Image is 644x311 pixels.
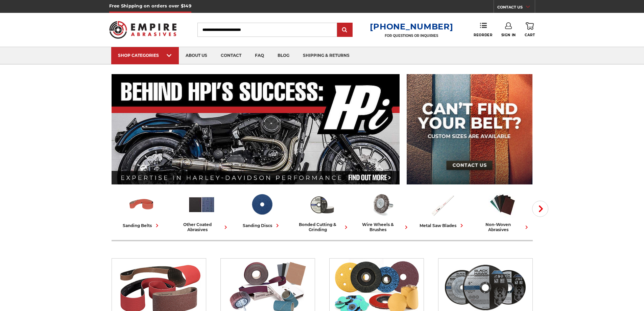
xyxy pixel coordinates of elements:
img: Empire Abrasives [109,17,177,43]
span: Cart [525,33,535,37]
a: contact [214,47,248,64]
a: CONTACT US [497,3,535,13]
img: Other Coated Abrasives [188,191,216,219]
p: FOR QUESTIONS OR INQUIRIES [370,34,453,38]
a: about us [179,47,214,64]
a: Reorder [474,22,492,37]
a: Cart [525,22,535,37]
div: wire wheels & brushes [355,222,410,232]
img: Sanding Discs [248,191,276,219]
span: Sign In [501,33,516,37]
a: wire wheels & brushes [355,191,410,232]
div: sanding discs [243,222,281,229]
div: other coated abrasives [174,222,229,232]
div: sanding belts [123,222,161,229]
img: Banner for an interview featuring Horsepower Inc who makes Harley performance upgrades featured o... [112,74,400,184]
button: Next [532,201,548,217]
div: SHOP CATEGORIES [118,53,172,58]
a: sanding belts [114,191,169,229]
span: Reorder [474,33,492,37]
img: Wire Wheels & Brushes [368,191,396,219]
a: other coated abrasives [174,191,229,232]
a: [PHONE_NUMBER] [370,22,453,31]
a: bonded cutting & grinding [295,191,350,232]
img: Non-woven Abrasives [488,191,517,219]
div: bonded cutting & grinding [295,222,350,232]
img: Bonded Cutting & Grinding [308,191,336,219]
img: Sanding Belts [127,191,156,219]
div: non-woven abrasives [475,222,530,232]
a: faq [248,47,271,64]
div: metal saw blades [420,222,465,229]
a: sanding discs [235,191,289,229]
a: metal saw blades [415,191,470,229]
img: Metal Saw Blades [428,191,456,219]
input: Submit [338,23,352,37]
img: promo banner for custom belts. [407,74,532,184]
a: non-woven abrasives [475,191,530,232]
a: blog [271,47,296,64]
a: shipping & returns [296,47,356,64]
